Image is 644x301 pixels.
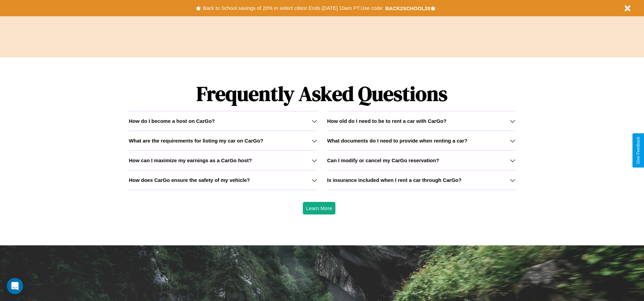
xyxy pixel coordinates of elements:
[201,3,385,13] button: Back to School savings of 20% in select cities! Ends [DATE] 10am PT.Use code:
[327,118,447,124] h3: How old do I need to be to rent a car with CarGo?
[327,157,439,163] h3: Can I modify or cancel my CarGo reservation?
[636,137,641,164] div: Give Feedback
[327,138,467,144] h3: What documents do I need to provide when renting a car?
[129,177,250,183] h3: How does CarGo ensure the safety of my vehicle?
[129,118,215,124] h3: How do I become a host on CarGo?
[129,138,263,144] h3: What are the requirements for listing my car on CarGo?
[129,157,252,163] h3: How can I maximize my earnings as a CarGo host?
[327,177,462,183] h3: Is insurance included when I rent a car through CarGo?
[385,5,430,11] b: BACK2SCHOOL20
[129,76,515,111] h1: Frequently Asked Questions
[303,202,336,214] button: Learn More
[7,278,23,294] div: Open Intercom Messenger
